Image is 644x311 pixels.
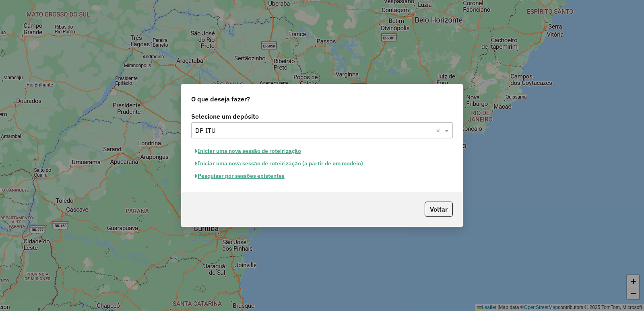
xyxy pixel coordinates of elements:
[191,145,305,157] button: Iniciar uma nova sessão de roteirização
[191,94,250,104] span: O que deseja fazer?
[425,202,453,217] button: Voltar
[191,111,453,121] label: Selecione um depósito
[191,157,367,170] button: Iniciar uma nova sessão de roteirização (a partir de um modelo)
[436,126,443,135] span: Clear all
[191,170,288,182] button: Pesquisar por sessões existentes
